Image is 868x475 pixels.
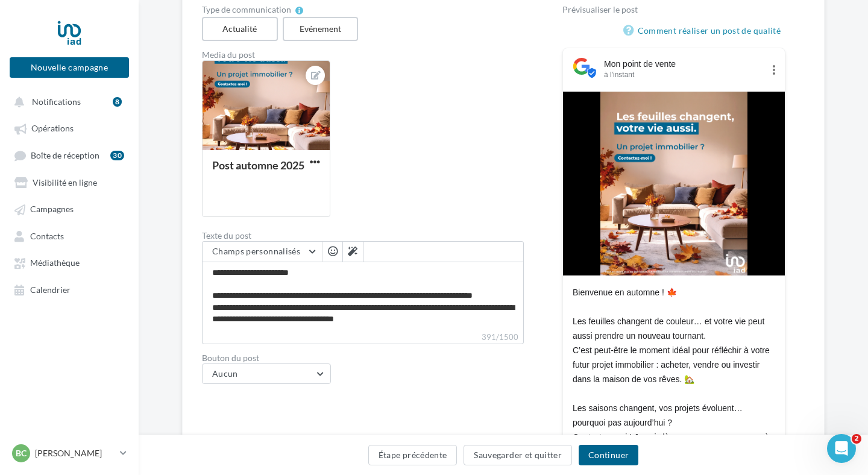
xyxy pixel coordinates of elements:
label: Texte du post [202,231,524,240]
button: Champs personnalisés [203,242,322,262]
span: Opérations [31,124,74,134]
label: Actualité [202,17,278,41]
button: Nouvelle campagne [10,57,129,78]
span: Campagnes [30,204,74,215]
label: 391/1500 [202,331,524,344]
span: Aucun [212,368,238,379]
div: Bienvenue en automne ! 🍁 Les feuilles changent de couleur… et votre vie peut aussi prendre un nou... [573,285,775,459]
a: Calendrier [7,278,131,300]
button: Notifications 8 [7,90,127,112]
button: Continuer [579,445,638,465]
span: Type de communication [202,5,291,14]
a: Campagnes [7,198,131,219]
p: [PERSON_NAME] [35,447,115,459]
button: Étape précédente [368,445,458,465]
a: BC [PERSON_NAME] [10,442,129,465]
a: Visibilité en ligne [7,171,131,193]
img: Post automne 2025 [600,92,747,275]
div: Prévisualiser le post [562,5,785,14]
span: Visibilité en ligne [33,177,97,187]
span: Boîte de réception [31,150,99,160]
span: Calendrier [30,285,71,295]
label: Evénement [283,17,359,41]
iframe: Intercom live chat [827,434,856,463]
a: Opérations [7,117,131,139]
a: Contacts [7,225,131,247]
span: 2 [852,434,861,444]
span: Médiathèque [30,258,80,268]
a: Comment réaliser un post de qualité [623,24,785,38]
div: 30 [110,151,124,160]
span: Notifications [32,96,81,107]
button: Aucun [202,363,331,384]
label: Bouton du post [202,354,524,362]
a: Boîte de réception30 [7,144,131,166]
div: Mon point de vente [604,58,763,70]
div: à l'instant [604,70,763,80]
button: Sauvegarder et quitter [464,445,572,465]
span: Champs personnalisés [212,246,300,256]
span: BC [16,447,27,459]
div: Media du post [202,51,524,59]
div: Post automne 2025 [212,159,304,172]
a: Médiathèque [7,251,131,273]
span: Contacts [30,231,64,241]
div: 8 [113,97,122,107]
